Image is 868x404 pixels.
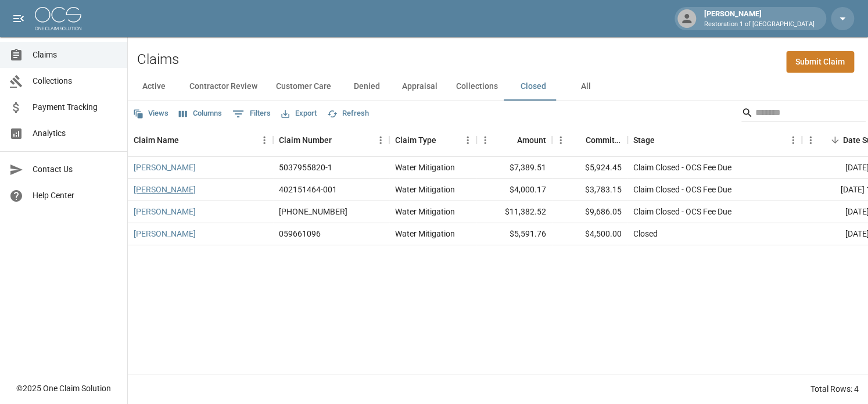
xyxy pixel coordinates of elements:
button: Closed [507,73,559,101]
button: Select columns [176,105,225,123]
div: Claim Number [273,124,389,156]
div: Search [741,103,866,124]
div: Water Mitigation [395,206,455,217]
div: Stage [627,124,802,156]
span: Help Center [33,190,118,202]
button: Menu [784,131,802,149]
div: Water Mitigation [395,162,455,173]
div: Claim Number [279,124,332,156]
button: Sort [436,132,453,148]
div: Water Mitigation [395,228,455,239]
button: Active [128,73,180,101]
div: Water Mitigation [395,184,455,195]
div: © 2025 One Claim Solution [16,382,111,394]
div: $5,591.76 [476,223,552,245]
div: Amount [517,124,546,156]
div: Claim Closed - OCS Fee Due [633,184,731,195]
h2: Claims [137,51,179,68]
button: Contractor Review [180,73,267,101]
a: [PERSON_NAME] [134,206,196,217]
button: Menu [802,131,819,149]
span: Claims [33,49,118,61]
button: Customer Care [267,73,340,101]
button: Menu [552,131,569,149]
button: Refresh [324,105,372,123]
button: Sort [827,132,843,148]
div: [PERSON_NAME] [700,8,819,29]
div: Claim Closed - OCS Fee Due [633,162,731,173]
div: 5037955820-1 [279,162,332,173]
button: Menu [476,131,494,149]
a: [PERSON_NAME] [134,228,196,239]
button: Menu [459,131,476,149]
button: Show filters [229,105,274,123]
div: Total Rows: 4 [810,383,859,395]
div: $4,000.17 [476,179,552,201]
div: Claim Name [128,124,273,156]
div: 300-0376652-2025 [279,206,347,217]
div: 402151464-001 [279,184,337,195]
div: Claim Type [389,124,476,156]
button: All [559,73,612,101]
span: Analytics [33,127,118,140]
div: $11,382.52 [476,201,552,223]
div: 059661096 [279,228,321,239]
span: Contact Us [33,163,118,176]
button: Menu [256,131,273,149]
button: Export [278,105,320,123]
a: Submit Claim [786,51,854,73]
div: $4,500.00 [552,223,627,245]
button: Views [130,105,171,123]
div: Committed Amount [586,124,622,156]
button: Sort [569,132,586,148]
div: Claim Closed - OCS Fee Due [633,206,731,217]
button: open drawer [7,7,30,30]
button: Denied [340,73,393,101]
button: Sort [332,132,348,148]
div: $7,389.51 [476,157,552,179]
div: Stage [633,124,655,156]
div: Committed Amount [552,124,627,156]
button: Sort [179,132,195,148]
div: $5,924.45 [552,157,627,179]
div: Claim Type [395,124,436,156]
span: Payment Tracking [33,101,118,113]
div: $9,686.05 [552,201,627,223]
div: Claim Name [134,124,179,156]
button: Sort [655,132,671,148]
div: Amount [476,124,552,156]
a: [PERSON_NAME] [134,162,196,173]
p: Restoration 1 of [GEOGRAPHIC_DATA] [704,20,815,30]
button: Sort [501,132,517,148]
a: [PERSON_NAME] [134,184,196,195]
button: Menu [372,131,389,149]
div: $3,783.15 [552,179,627,201]
div: dynamic tabs [128,73,868,101]
span: Collections [33,75,118,87]
div: Closed [633,228,658,239]
button: Appraisal [393,73,447,101]
img: ocs-logo-white-transparent.png [35,7,81,30]
button: Collections [447,73,507,101]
